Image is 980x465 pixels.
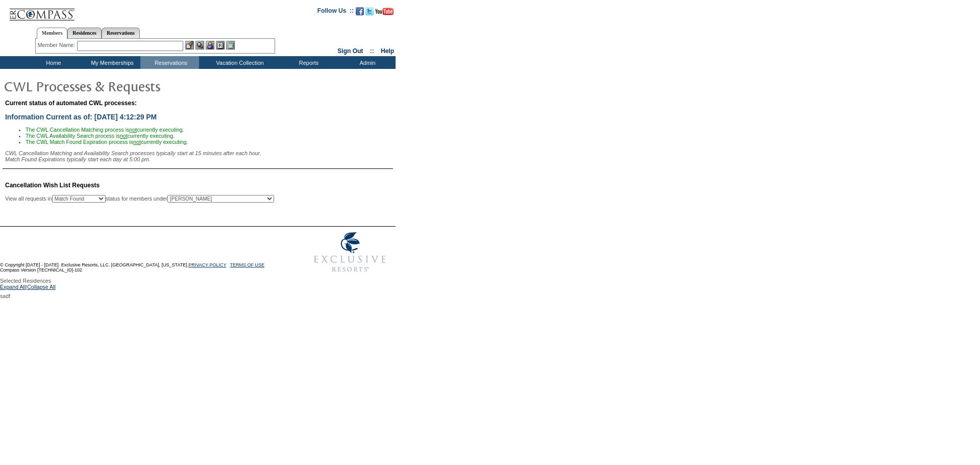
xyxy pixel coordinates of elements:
td: Vacation Collection [199,56,278,69]
span: Cancellation Wish List Requests [5,182,100,189]
a: Reservations [102,28,140,38]
td: Home [23,56,82,69]
span: :: [370,47,374,55]
div: CWL Cancellation Matching and Availability Search processes typically start at 15 minutes after e... [5,150,393,162]
img: b_calculator.gif [226,41,235,50]
img: Become our fan on Facebook [356,7,364,15]
img: Impersonate [206,41,214,50]
td: My Memberships [82,56,140,69]
span: Information Current as of: [DATE] 4:12:29 PM [5,113,157,121]
u: not [120,133,128,139]
a: Residences [67,28,102,38]
img: View [195,41,204,50]
a: TERMS OF USE [230,262,265,267]
td: Follow Us :: [317,6,354,18]
a: Become our fan on Facebook [356,10,364,16]
td: Reservations [140,56,199,69]
a: Collapse All [27,284,56,293]
img: b_edit.gif [185,41,194,50]
div: Member Name: [38,41,77,50]
img: Exclusive Resorts [304,227,396,278]
span: Current status of automated CWL processes: [5,100,137,107]
img: Subscribe to our YouTube Channel [375,8,394,15]
span: The CWL Match Found Expiration process is currently executing. [26,139,188,145]
u: not [133,139,141,145]
a: Members [37,28,68,39]
td: Admin [337,56,396,69]
a: Follow us on Twitter [365,10,374,16]
a: Sign Out [337,47,363,55]
img: Reservations [216,41,225,50]
td: Reports [278,56,337,69]
a: Subscribe to our YouTube Channel [375,10,394,16]
a: Help [381,47,394,55]
img: Follow us on Twitter [365,7,374,15]
span: The CWL Availability Search process is currently executing. [26,133,175,139]
span: The CWL Cancellation Matching process is currently executing. [26,127,184,133]
div: View all requests in status for members under [5,195,274,203]
a: PRIVACY POLICY [188,262,226,267]
u: not [129,127,137,133]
